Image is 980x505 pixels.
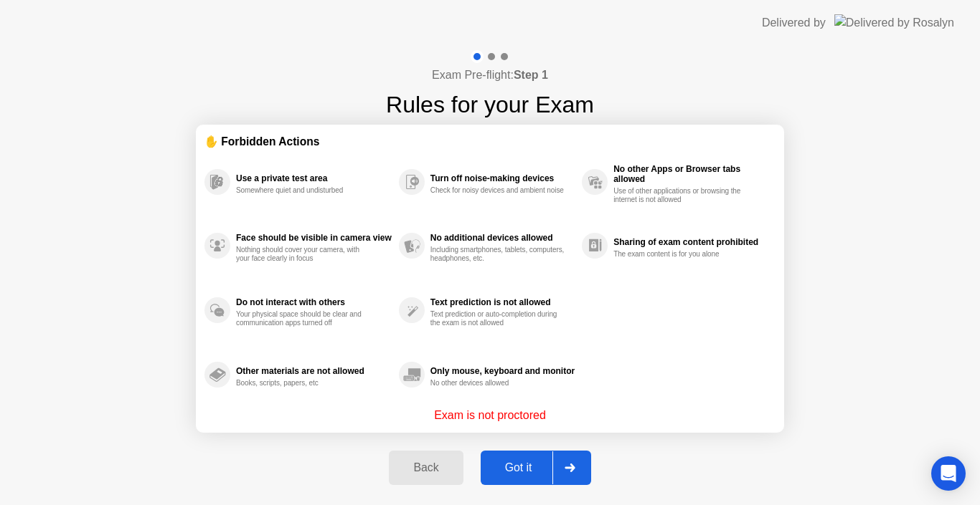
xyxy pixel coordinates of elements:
[236,310,372,327] div: Your physical space should be clear and communication apps turned off
[613,164,768,184] div: No other Apps or Browser tabs allowed
[430,173,575,183] div: Turn off noise-making devices
[236,366,392,376] div: Other materials are not allowed
[236,246,372,263] div: Nothing should cover your camera, with your face clearly in focus
[485,461,552,474] div: Got it
[236,297,392,307] div: Do not interact with others
[514,69,548,81] b: Step 1
[931,456,966,491] div: Open Intercom Messenger
[613,237,768,247] div: Sharing of exam content prohibited
[430,297,575,307] div: Text prediction is not allowed
[762,14,826,32] div: Delivered by
[236,233,392,243] div: Face should be visible in camera view
[613,250,749,259] div: The exam content is for you alone
[834,14,954,31] img: Delivered by Rosalyn
[386,87,594,122] h1: Rules for your Exam
[430,379,566,388] div: No other devices allowed
[430,310,566,327] div: Text prediction or auto-completion during the exam is not allowed
[430,186,566,195] div: Check for noisy devices and ambient noise
[389,451,463,485] button: Back
[236,173,392,183] div: Use a private test area
[430,366,575,376] div: Only mouse, keyboard and monitor
[481,451,591,485] button: Got it
[393,461,458,474] div: Back
[434,407,546,424] p: Exam is not proctored
[236,186,372,195] div: Somewhere quiet and undisturbed
[430,246,566,263] div: Including smartphones, tablets, computers, headphones, etc.
[430,233,575,243] div: No additional devices allowed
[236,379,372,388] div: Books, scripts, papers, etc
[204,133,776,150] div: ✋ Forbidden Actions
[432,67,548,84] h4: Exam Pre-flight:
[613,187,749,204] div: Use of other applications or browsing the internet is not allowed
